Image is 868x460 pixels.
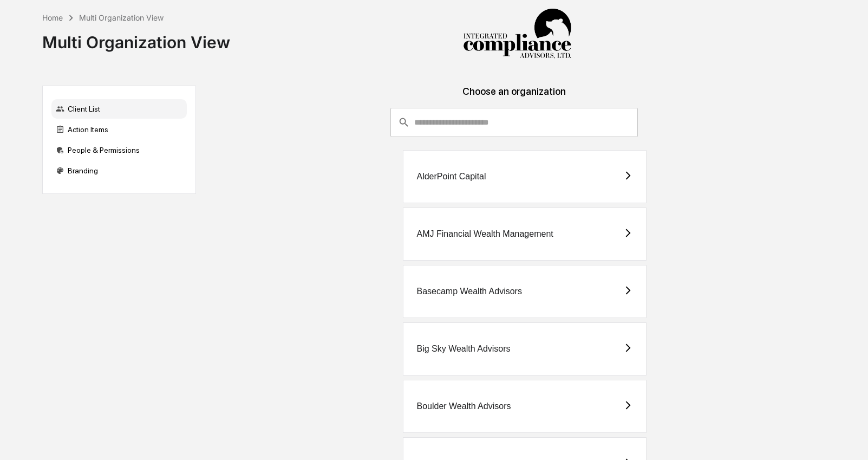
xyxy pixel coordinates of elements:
img: Integrated Compliance Advisors [463,9,571,60]
div: Branding [51,161,187,180]
div: Choose an organization [205,86,824,108]
div: Big Sky Wealth Advisors [416,344,510,354]
div: Home [42,13,63,22]
div: AlderPoint Capital [416,172,486,182]
div: Multi Organization View [79,13,164,22]
div: Multi Organization View [42,24,230,52]
div: Client List [51,99,187,119]
div: People & Permissions [51,140,187,160]
div: Boulder Wealth Advisors [416,401,511,411]
div: Action Items [51,120,187,139]
div: consultant-dashboard__filter-organizations-search-bar [390,108,638,137]
div: AMJ Financial Wealth Management [416,229,553,239]
div: Basecamp Wealth Advisors [416,287,521,296]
